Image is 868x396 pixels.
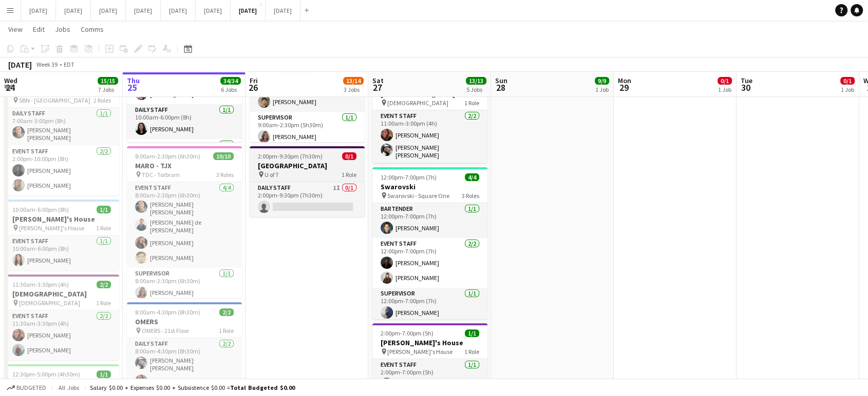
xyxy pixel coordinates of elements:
[250,112,365,147] app-card-role: Supervisor1/19:00am-2:30pm (5h30m)[PERSON_NAME]
[387,192,449,200] span: Swarovski - Square One
[840,77,855,85] span: 0/1
[142,327,189,334] span: OMERS - 21st Floor
[127,146,242,298] app-job-card: 8:00am-2:30pm (6h30m)10/10MARO - TJX TDC - Torbram3 RolesEvent Staff4/48:00am-2:30pm (6h30m)[PERS...
[56,384,81,391] span: All jobs
[96,299,111,307] span: 1 Role
[127,161,242,170] h3: MARO - TJX
[56,1,91,21] button: [DATE]
[21,1,56,21] button: [DATE]
[219,327,234,334] span: 1 Role
[98,86,118,93] div: 7 Jobs
[342,171,356,179] span: 1 Role
[387,348,452,355] span: [PERSON_NAME]'s House
[8,25,23,34] span: View
[381,173,437,181] span: 12:00pm-7:00pm (7h)
[127,104,242,139] app-card-role: Daily Staff1/110:00am-6:00pm (8h)[PERSON_NAME]
[96,224,111,232] span: 1 Role
[372,110,487,163] app-card-role: Event Staff2/211:00am-3:00pm (4h)[PERSON_NAME][PERSON_NAME] [PERSON_NAME]
[372,338,487,347] h3: [PERSON_NAME]'s House
[741,76,752,85] span: Tue
[464,99,479,107] span: 1 Role
[12,206,69,213] span: 10:00am-6:00pm (8h)
[19,299,80,307] span: [DEMOGRAPHIC_DATA]
[127,317,242,326] h3: OMERS
[142,171,180,179] span: TDC - Torbram
[33,25,45,34] span: Edit
[4,274,119,360] app-job-card: 11:30am-3:30pm (4h)2/2[DEMOGRAPHIC_DATA] [DEMOGRAPHIC_DATA]1 RoleEvent Staff2/211:30am-3:30pm (4h...
[127,182,242,268] app-card-role: Event Staff4/48:00am-2:30pm (6h30m)[PERSON_NAME] [PERSON_NAME][PERSON_NAME] de [PERSON_NAME][PERS...
[220,77,241,85] span: 34/34
[739,82,752,93] span: 30
[465,329,479,337] span: 1/1
[372,74,487,163] app-job-card: 11:00am-3:00pm (4h)2/2[DEMOGRAPHIC_DATA] [DEMOGRAPHIC_DATA]1 RoleEvent Staff2/211:00am-3:00pm (4h...
[372,76,384,85] span: Sat
[595,77,609,85] span: 9/9
[29,23,49,36] a: Edit
[343,77,364,85] span: 13/14
[3,82,17,93] span: 24
[196,1,231,21] button: [DATE]
[250,161,365,170] h3: [GEOGRAPHIC_DATA]
[371,82,384,93] span: 27
[97,370,111,378] span: 1/1
[127,139,242,174] app-card-role: Event Staff1/1
[4,108,119,146] app-card-role: Daily Staff1/17:00am-3:00pm (8h)[PERSON_NAME] [PERSON_NAME]
[219,308,234,316] span: 2/2
[462,192,479,200] span: 3 Roles
[4,72,119,195] app-job-card: 7:00am-10:00pm (15h)3/3SBN - [GEOGRAPHIC_DATA] SBN - [GEOGRAPHIC_DATA]2 RolesDaily Staff1/17:00am...
[127,338,242,391] app-card-role: Daily Staff2/28:00am-4:30pm (8h30m)[PERSON_NAME] [PERSON_NAME][PERSON_NAME]
[466,77,486,85] span: 13/13
[91,1,126,21] button: [DATE]
[372,323,487,394] div: 2:00pm-7:00pm (5h)1/1[PERSON_NAME]'s House [PERSON_NAME]'s House1 RoleEvent Staff1/12:00pm-7:00pm...
[372,182,487,191] h3: Swarovski
[221,86,240,93] div: 6 Jobs
[126,1,161,21] button: [DATE]
[12,281,69,288] span: 11:30am-3:30pm (4h)
[125,82,140,93] span: 25
[718,77,732,85] span: 0/1
[19,96,90,104] span: SBN - [GEOGRAPHIC_DATA]
[90,384,295,391] div: Salary $0.00 + Expenses $0.00 + Subsistence $0.00 =
[4,310,119,360] app-card-role: Event Staff2/211:30am-3:30pm (4h)[PERSON_NAME][PERSON_NAME]
[464,348,479,355] span: 1 Role
[372,238,487,288] app-card-role: Event Staff2/212:00pm-7:00pm (7h)[PERSON_NAME][PERSON_NAME]
[16,384,46,391] span: Budgeted
[5,382,48,393] button: Budgeted
[4,146,119,195] app-card-role: Event Staff2/22:00pm-10:00pm (8h)[PERSON_NAME][PERSON_NAME]
[4,200,119,270] app-job-card: 10:00am-6:00pm (8h)1/1[PERSON_NAME]'s House [PERSON_NAME]'s House1 RoleEvent Staff1/110:00am-6:00...
[216,171,234,179] span: 3 Roles
[4,23,27,36] a: View
[616,82,631,93] span: 29
[64,61,74,68] div: EDT
[841,86,854,93] div: 1 Job
[342,152,356,160] span: 0/1
[4,214,119,224] h3: [PERSON_NAME]'s House
[372,167,487,319] div: 12:00pm-7:00pm (7h)4/4Swarovski Swarovski - Square One3 RolesBartender1/112:00pm-7:00pm (7h)[PERS...
[34,61,60,68] span: Week 39
[4,235,119,270] app-card-role: Event Staff1/110:00am-6:00pm (8h)[PERSON_NAME]
[494,82,507,93] span: 28
[127,268,242,303] app-card-role: Supervisor1/18:00am-2:30pm (6h30m)[PERSON_NAME]
[618,76,631,85] span: Mon
[495,76,507,85] span: Sun
[344,86,363,93] div: 3 Jobs
[595,86,609,93] div: 1 Job
[127,76,140,85] span: Thu
[135,152,200,160] span: 8:00am-2:30pm (6h30m)
[387,99,448,107] span: [DEMOGRAPHIC_DATA]
[97,206,111,213] span: 1/1
[127,302,242,391] app-job-card: 8:00am-4:30pm (8h30m)2/2OMERS OMERS - 21st Floor1 RoleDaily Staff2/28:00am-4:30pm (8h30m)[PERSON_...
[466,86,486,93] div: 5 Jobs
[81,25,104,34] span: Comms
[372,288,487,323] app-card-role: Supervisor1/112:00pm-7:00pm (7h)[PERSON_NAME]
[231,1,266,21] button: [DATE]
[98,77,118,85] span: 15/15
[77,23,108,36] a: Comms
[265,171,279,179] span: U of T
